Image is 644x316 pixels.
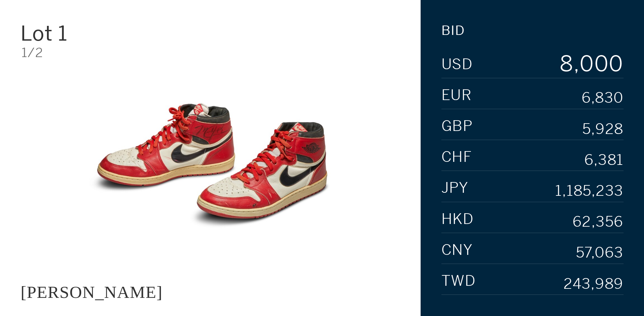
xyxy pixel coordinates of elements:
[584,153,624,168] div: 6,381
[609,53,624,75] div: 0
[67,70,354,261] img: JACQUES MAJORELLE
[563,277,624,291] div: 243,989
[441,57,473,72] span: USD
[441,274,476,288] span: TWD
[21,46,400,59] div: 1/2
[441,150,472,165] span: CHF
[441,243,473,258] span: CNY
[441,24,465,37] div: Bid
[441,119,473,134] span: GBP
[441,181,469,195] span: JPY
[582,122,624,137] div: 5,928
[594,53,609,75] div: 0
[580,53,594,75] div: 0
[441,88,472,103] span: EUR
[441,212,474,227] span: HKD
[559,53,574,75] div: 8
[576,246,624,261] div: 57,063
[555,184,624,198] div: 1,185,233
[582,91,624,106] div: 6,830
[20,282,162,302] div: [PERSON_NAME]
[20,23,147,44] div: Lot 1
[559,75,574,96] div: 9
[573,215,624,229] div: 62,356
